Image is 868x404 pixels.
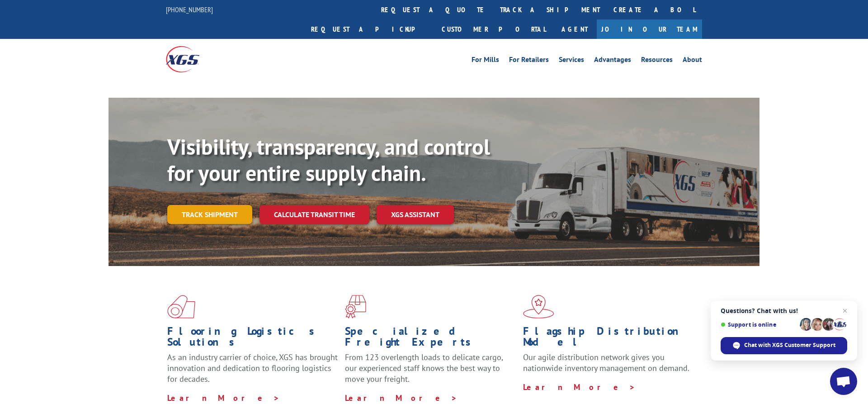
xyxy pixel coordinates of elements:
a: XGS ASSISTANT [377,205,454,224]
a: Learn More > [345,393,458,403]
b: Visibility, transparency, and control for your entire supply chain. [167,133,490,187]
a: Learn More > [523,382,636,392]
div: Open chat [830,368,857,395]
div: Chat with XGS Customer Support [721,337,847,354]
a: Join Our Team [597,19,702,39]
img: xgs-icon-focused-on-flooring-red [345,295,366,318]
span: Close chat [840,305,850,316]
h1: Flagship Distribution Model [523,326,694,352]
a: For Retailers [509,56,549,66]
a: Advantages [594,56,631,66]
a: Agent [552,19,597,39]
img: xgs-icon-total-supply-chain-intelligence-red [167,295,195,318]
span: As an industry carrier of choice, XGS has brought innovation and dedication to flooring logistics... [167,352,338,384]
img: xgs-icon-flagship-distribution-model-red [523,295,554,318]
a: Customer Portal [435,19,552,39]
a: Calculate transit time [259,205,369,224]
p: From 123 overlength loads to delicate cargo, our experienced staff knows the best way to move you... [345,352,516,392]
span: Support is online [721,321,797,328]
h1: Flooring Logistics Solutions [167,326,338,352]
a: Services [559,56,584,66]
a: About [683,56,702,66]
a: For Mills [472,56,499,66]
span: Chat with XGS Customer Support [744,341,835,349]
a: Learn More > [167,393,280,403]
h1: Specialized Freight Experts [345,326,516,352]
a: [PHONE_NUMBER] [166,5,213,14]
span: Our agile distribution network gives you nationwide inventory management on demand. [523,352,689,373]
a: Request a pickup [304,19,435,39]
span: Questions? Chat with us! [721,307,847,314]
a: Track shipment [167,205,252,224]
a: Resources [641,56,673,66]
